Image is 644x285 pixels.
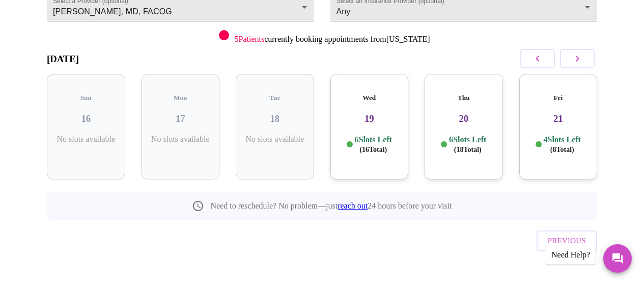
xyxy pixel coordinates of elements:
span: ( 16 Total) [359,146,387,153]
h5: Tue [244,94,306,102]
h5: Mon [150,94,212,102]
div: Need Help? [546,245,595,265]
span: 5 Patients [234,35,264,43]
p: 4 Slots Left [544,135,581,154]
p: No slots available [55,135,117,144]
button: Previous [537,230,597,251]
p: No slots available [150,135,212,144]
span: Previous [548,234,586,247]
a: reach out [338,201,368,210]
p: 6 Slots Left [449,135,486,154]
h3: 16 [55,113,117,124]
h3: 17 [150,113,212,124]
p: currently booking appointments from [US_STATE] [234,35,430,44]
h5: Fri [527,94,590,102]
p: 6 Slots Left [355,135,392,154]
p: No slots available [244,135,306,144]
h3: 21 [527,113,590,124]
h3: [DATE] [47,54,79,65]
h3: 19 [339,113,401,124]
h5: Sun [55,94,117,102]
h5: Wed [339,94,401,102]
h3: 20 [433,113,495,124]
p: Need to reschedule? No problem—just 24 hours before your visit [210,201,452,211]
button: Messages [603,244,632,273]
span: ( 8 Total) [550,146,574,153]
h5: Thu [433,94,495,102]
h3: 18 [244,113,306,124]
span: ( 18 Total) [454,146,482,153]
